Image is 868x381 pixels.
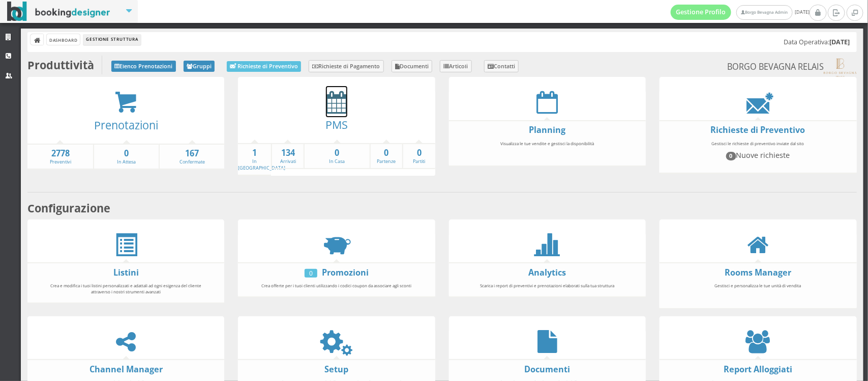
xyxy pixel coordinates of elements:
[94,118,158,132] a: Prenotazioni
[465,278,630,293] div: Scarica i report di preventivi e prenotazioni elaborati sulla tua struttura
[711,124,805,135] a: Richieste di Preventivo
[680,151,836,160] h4: Nuove richieste
[83,34,140,45] li: Gestione Struttura
[671,5,810,20] span: [DATE]
[725,267,791,278] a: Rooms Manager
[94,148,159,159] strong: 0
[671,5,732,20] a: Gestione Profilo
[94,148,159,166] a: 0In Attesa
[726,152,736,160] span: 0
[465,136,630,163] div: Visualizza le tue vendite e gestisci la disponibilità
[305,147,369,165] a: 0In Casa
[272,147,304,159] strong: 134
[724,364,792,375] a: Report Alloggiati
[322,267,369,278] a: Promozioni
[403,147,435,159] strong: 0
[160,148,224,166] a: 167Confermate
[676,136,841,170] div: Gestisci le richieste di preventivo inviate dal sito
[528,267,566,278] a: Analytics
[829,38,850,46] b: [DATE]
[27,58,94,72] b: Produttività
[7,2,110,21] img: BookingDesigner.com
[484,60,519,72] a: Contatti
[254,278,419,293] div: Crea offerte per i tuoi clienti utilizzando i codici coupon da associare agli sconti
[392,60,433,72] a: Documenti
[44,278,208,299] div: Crea e modifica i tuoi listini personalizzati e adattali ad ogni esigenza del cliente attraverso ...
[47,34,80,45] a: Dashboard
[113,267,139,278] a: Listini
[824,59,856,77] img: 51bacd86f2fc11ed906d06074585c59a.png
[111,61,176,72] a: Elenco Prenotazioni
[524,364,570,375] a: Documenti
[371,147,403,159] strong: 0
[238,147,285,171] a: 1In [GEOGRAPHIC_DATA]
[305,269,317,278] div: 0
[89,364,163,375] a: Channel Manager
[309,60,384,72] a: Richieste di Pagamento
[272,147,304,165] a: 134Arrivati
[676,278,841,305] div: Gestisci e personalizza le tue unità di vendita
[727,59,856,77] small: BORGO BEVAGNA RELAIS
[784,38,850,46] h5: Data Operativa:
[27,148,93,159] strong: 2778
[440,60,472,72] a: Articoli
[305,147,369,159] strong: 0
[27,201,110,215] b: Configurazione
[184,61,215,72] a: Gruppi
[238,147,271,159] strong: 1
[160,148,224,159] strong: 167
[325,364,349,375] a: Setup
[403,147,435,165] a: 0Partiti
[529,124,565,135] a: Planning
[325,117,348,132] a: PMS
[27,148,93,166] a: 2778Preventivi
[227,61,301,72] a: Richieste di Preventivo
[371,147,403,165] a: 0Partenze
[736,5,792,20] a: Borgo Bevagna Admin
